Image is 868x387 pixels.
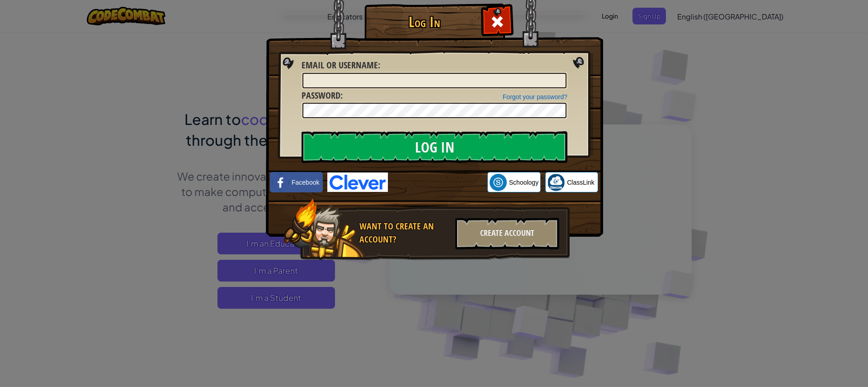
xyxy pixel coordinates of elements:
[302,89,340,101] span: Password
[272,174,289,191] img: facebook_small.png
[359,220,450,246] div: Want to create an account?
[302,59,380,72] label: :
[292,178,319,187] span: Facebook
[509,178,538,187] span: Schoology
[455,218,559,249] div: Create Account
[503,93,567,100] a: Forgot your password?
[302,59,378,71] span: Email or Username
[567,178,594,187] span: ClassLink
[302,89,343,102] label: :
[302,131,567,163] input: Log In
[327,172,388,192] img: clever-logo-blue.png
[367,14,482,30] h1: Log In
[388,172,487,192] iframe: Sign in with Google Button
[490,174,507,191] img: schoology.png
[547,174,565,191] img: classlink-logo-small.png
